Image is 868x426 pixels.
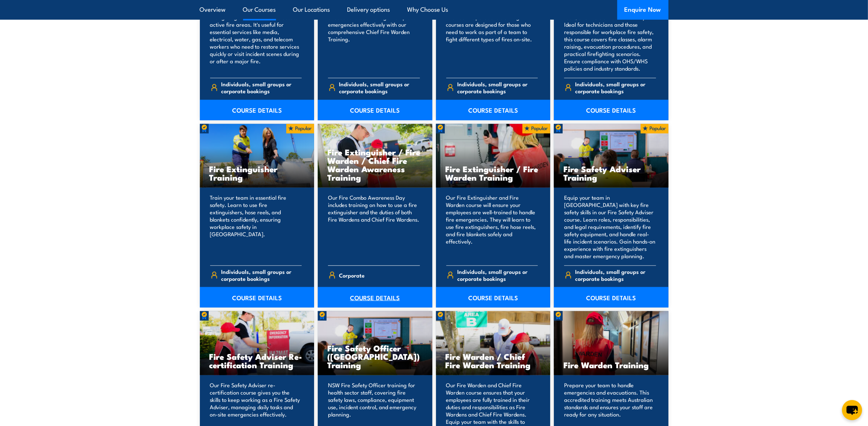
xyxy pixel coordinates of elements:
h3: Fire Extinguisher Training [209,165,305,181]
a: COURSE DETAILS [436,287,551,308]
p: Learn to use fire extinguishers, hose reels, and fire blankets effectively. Ideal for technicians... [564,6,656,72]
a: COURSE DETAILS [318,100,432,120]
h3: Fire Warden / Chief Fire Warden Training [446,352,541,369]
span: Individuals, small groups or corporate bookings [575,80,656,94]
span: Individuals, small groups or corporate bookings [221,80,302,94]
span: Individuals, small groups or corporate bookings [575,268,656,282]
span: Individuals, small groups or corporate bookings [339,80,420,94]
h3: Fire Warden Training [563,361,659,369]
p: Develop the skills to lead emergency evacuations and manage workplace emergencies effectively wit... [328,6,420,72]
p: Our Fire Combo Awareness Day includes training on how to use a fire extinguisher and the duties o... [328,194,420,260]
span: Individuals, small groups or corporate bookings [457,268,538,282]
p: Equip your team in [GEOGRAPHIC_DATA] with key fire safety skills in our Fire Safety Adviser cours... [564,194,656,260]
span: Individuals, small groups or corporate bookings [457,80,538,94]
h3: Fire Extinguisher / Fire Warden / Chief Fire Warden Awareness Training [327,148,423,181]
a: COURSE DETAILS [436,100,551,120]
a: COURSE DETAILS [200,287,314,308]
button: chat-button [842,400,862,420]
p: Our Fire Extinguisher and Fire Warden course will ensure your employees are well-trained to handl... [446,194,538,260]
h3: Fire Safety Officer ([GEOGRAPHIC_DATA]) Training [327,344,423,369]
a: COURSE DETAILS [554,100,668,120]
h3: Fire Extinguisher / Fire Warden Training [446,165,541,181]
p: Our nationally accredited Conduct Fire Team Operations training courses are designed for those wh... [446,6,538,72]
a: COURSE DETAILS [554,287,668,308]
a: COURSE DETAILS [200,100,314,120]
h3: Fire Safety Adviser Re-certification Training [209,352,305,369]
p: This 4-hour program is for non-firefighting staff who need to access active fire areas. It's usef... [210,6,302,72]
span: Corporate [339,269,365,281]
span: Individuals, small groups or corporate bookings [221,268,302,282]
a: COURSE DETAILS [318,287,432,308]
h3: Fire Safety Adviser Training [563,165,659,181]
p: Train your team in essential fire safety. Learn to use fire extinguishers, hose reels, and blanke... [210,194,302,260]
